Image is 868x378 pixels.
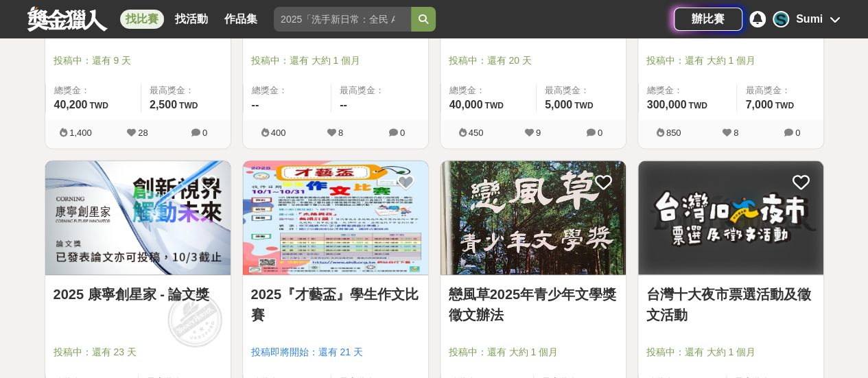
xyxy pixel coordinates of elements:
span: 0 [202,128,207,138]
span: 投稿中：還有 大約 1 個月 [449,344,618,359]
a: 作品集 [219,10,263,29]
input: 2025「洗手新日常：全民 ALL IN」洗手歌全台徵選 [274,7,411,32]
span: 8 [734,128,738,138]
span: TWD [688,101,707,110]
a: Cover Image [638,161,823,276]
a: 2025 康寧創星家 - 論文獎 [54,283,222,304]
span: 2,500 [150,99,177,110]
span: 總獎金： [647,84,729,97]
span: TWD [775,101,793,110]
span: 7,000 [745,99,773,110]
span: 總獎金： [54,84,132,97]
span: 最高獎金： [545,84,618,97]
span: 28 [138,128,148,138]
span: 300,000 [647,99,687,110]
a: 找比賽 [120,10,164,29]
span: 0 [598,128,602,138]
span: TWD [179,101,198,110]
img: Cover Image [45,161,231,275]
a: Cover Image [243,161,428,276]
span: 0 [795,128,800,138]
span: 9 [536,128,541,138]
a: Cover Image [45,161,231,276]
a: 找活動 [169,10,213,29]
span: 400 [271,128,286,138]
span: 投稿中：還有 20 天 [449,54,618,68]
span: 投稿即將開始：還有 21 天 [251,344,420,359]
span: 最高獎金： [340,84,420,97]
a: 辦比賽 [674,8,742,31]
span: 總獎金： [449,84,528,97]
a: 2025『才藝盃』學生作文比賽 [251,283,420,324]
span: 最高獎金： [150,84,222,97]
span: 5,000 [545,99,572,110]
span: 投稿中：還有 9 天 [54,54,222,68]
span: 總獎金： [252,84,323,97]
a: 台灣十大夜市票選活動及徵文活動 [646,283,815,324]
span: 投稿中：還有 大約 1 個月 [646,344,815,359]
span: TWD [484,101,503,110]
div: Sumi [796,11,823,27]
span: 最高獎金： [745,84,814,97]
span: TWD [89,101,108,110]
span: 投稿中：還有 23 天 [54,344,222,359]
span: -- [340,99,347,110]
span: 40,000 [449,99,483,110]
img: Cover Image [243,161,428,275]
a: 戀風草2025年青少年文學獎徵文辦法 [449,283,618,324]
span: 投稿中：還有 大約 1 個月 [251,54,420,68]
img: Cover Image [441,161,626,275]
span: 850 [666,128,681,138]
span: 8 [338,128,343,138]
span: 1,400 [69,128,92,138]
span: 投稿中：還有 大約 1 個月 [646,54,815,68]
img: Cover Image [638,161,823,275]
span: TWD [574,101,593,110]
span: 450 [469,128,484,138]
div: S [773,11,789,27]
a: Cover Image [441,161,626,276]
span: -- [252,99,259,110]
span: 0 [400,128,405,138]
span: 40,200 [54,99,88,110]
